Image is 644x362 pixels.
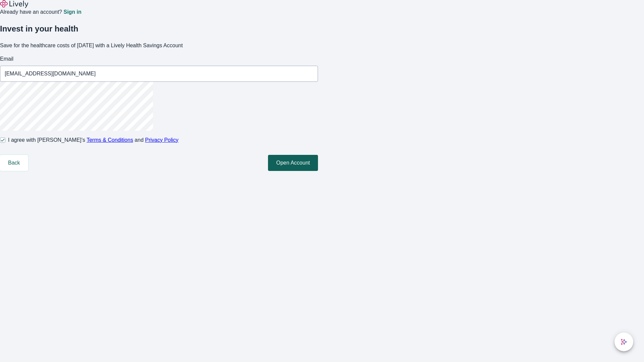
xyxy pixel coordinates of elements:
span: I agree with [PERSON_NAME]’s and [8,136,178,144]
button: chat [614,333,633,351]
button: Open Account [268,155,318,171]
a: Privacy Policy [145,137,179,143]
a: Terms & Conditions [87,137,133,143]
a: Sign in [63,9,81,15]
svg: Lively AI Assistant [621,339,627,345]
